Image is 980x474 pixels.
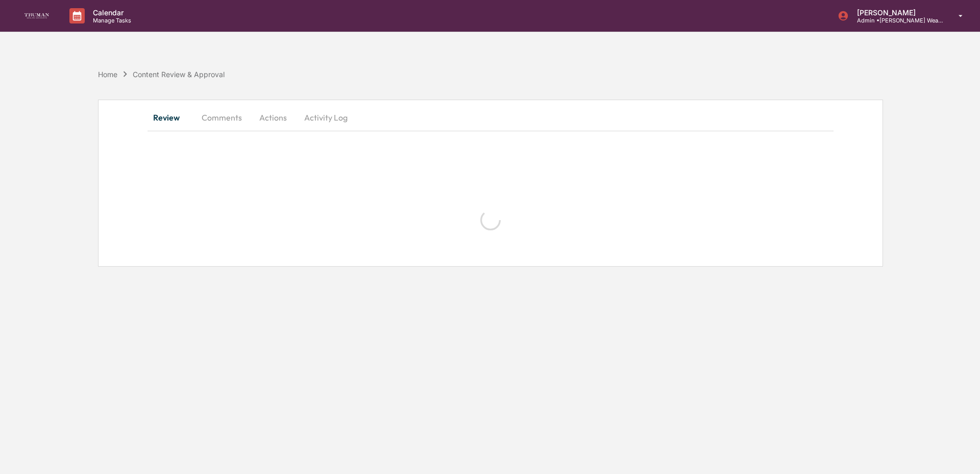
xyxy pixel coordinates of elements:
p: [PERSON_NAME] [849,8,944,17]
button: Comments [193,105,250,130]
div: Content Review & Approval [133,70,225,79]
button: Activity Log [296,105,356,130]
div: secondary tabs example [148,105,834,130]
p: Calendar [85,8,136,17]
p: Admin • [PERSON_NAME] Wealth [849,17,944,24]
button: Review [148,105,193,130]
button: Actions [250,105,296,130]
div: Home [98,70,117,79]
img: logo [24,13,49,19]
p: Manage Tasks [85,17,136,24]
